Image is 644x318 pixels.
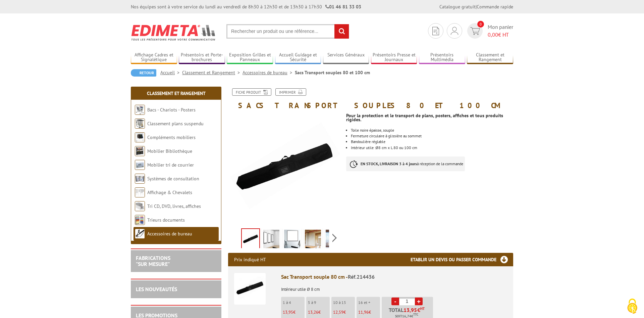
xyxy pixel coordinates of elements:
p: Prix indiqué HT [234,253,266,266]
p: 5 à 9 [308,300,330,305]
a: Classement et Rangement [467,52,513,63]
img: devis rapide [470,27,480,35]
a: Trieurs documents [147,217,185,223]
img: devis rapide [451,27,458,35]
span: 12,59 [333,309,343,315]
p: € [333,310,355,315]
a: Classement et Rangement [182,70,243,76]
img: devis rapide [432,27,439,35]
a: devis rapide 0 Mon panier 0,00€ HT [466,23,513,39]
a: Retour [131,69,156,77]
a: Exposition Grilles et Panneaux [227,52,273,63]
img: Mobilier Bibliothèque [135,146,145,156]
img: Compléments mobiliers [135,132,145,142]
span: 13,95 [283,309,293,315]
span: Réf.214436 [348,273,375,280]
div: Nos équipes sont à votre service du lundi au vendredi de 8h30 à 12h30 et de 13h30 à 17h30 [131,3,361,10]
a: FABRICATIONS"Sur Mesure" [136,255,170,267]
span: € HT [488,31,513,39]
img: Mobilier tri de courrier [135,160,145,170]
span: 13,95 [404,307,417,313]
a: Présentoirs Presse et Journaux [371,52,417,63]
img: Tri CD, DVD, livres, affiches [135,201,145,211]
p: à réception de la commande [346,156,465,171]
a: Services Généraux [323,52,369,63]
p: 10 à 15 [333,300,355,305]
span: 0,00 [488,31,498,38]
span: € [417,307,420,313]
img: Affichage & Chevalets [135,187,145,197]
img: Systèmes de consultation [135,174,145,184]
a: Accessoires de bureau [147,231,192,237]
img: sac_transport_souple_214436_2.jpg [284,230,300,251]
a: Classement et Rangement [147,90,206,96]
span: Mon panier [488,23,513,39]
img: Sac Transport souple 80 cm [234,273,266,305]
img: accessoires_214436.jpg [242,229,259,250]
a: Fiche produit [232,88,271,96]
a: Accueil [160,70,182,76]
a: Affichage & Chevalets [147,189,192,195]
img: sac_transport_souple_214436_3.jpg [305,230,321,251]
sup: TTC [413,313,418,316]
p: 16 et + [358,300,380,305]
div: Sac Transport souple 80 cm - [281,273,507,281]
sup: HT [420,306,425,311]
a: Compléments mobiliers [147,134,196,140]
img: sac_transport_souple_214436_4.jpg [326,230,342,251]
strong: EN STOCK, LIVRAISON 3 à 4 jours [361,161,417,166]
img: sac_transport_souple_214436_1.jpg [263,230,279,251]
img: Classement plans suspendu [135,119,145,129]
p: Bandoulière réglable [351,140,513,144]
a: Présentoirs Multimédia [419,52,465,63]
button: Cookies (fenêtre modale) [621,295,644,318]
p: € [308,310,330,315]
span: Next [331,232,338,243]
p: 1 à 4 [283,300,305,305]
span: 13,26 [308,309,318,315]
p: Toile noire épaisse, souple [351,128,513,132]
a: Tri CD, DVD, livres, affiches [147,203,201,209]
a: Mobilier tri de courrier [147,162,194,168]
strong: 01 46 81 33 03 [325,4,361,10]
a: Catalogue gratuit [439,4,476,10]
a: LES NOUVEAUTÉS [136,286,177,292]
img: Edimeta [131,20,216,45]
a: Présentoirs et Porte-brochures [179,52,225,63]
a: Imprimer [275,88,306,96]
a: Systèmes de consultation [147,176,199,182]
a: Commande rapide [477,4,513,10]
a: Accessoires de bureau [243,70,295,76]
img: accessoires_214436.jpg [228,113,341,226]
a: Mobilier Bibliothèque [147,148,192,154]
img: Cookies (fenêtre modale) [624,298,641,315]
p: € [358,310,380,315]
span: 11,96 [358,309,369,315]
img: Bacs - Chariots - Posters [135,105,145,115]
img: Accessoires de bureau [135,229,145,239]
a: + [415,298,423,305]
a: - [391,298,399,305]
a: Accueil Guidage et Sécurité [275,52,321,63]
strong: Pour la protection et le transport de plans, posters, affiches et tous produits rigides. [346,112,503,123]
input: rechercher [334,24,349,39]
p: Intérieur utile : 8 cm x L 80 ou 100 cm [351,145,513,150]
div: | [439,3,513,10]
p: Intérieur utile Ø 8 cm [281,282,507,292]
p: Fermeture circulaire à glissière au sommet [351,134,513,138]
h3: Etablir un devis ou passer commande [411,253,513,266]
span: 0 [477,21,484,28]
p: € [283,310,305,315]
a: Affichage Cadres et Signalétique [131,52,177,63]
a: Bacs - Chariots - Posters [147,107,196,113]
input: Rechercher un produit ou une référence... [226,24,349,39]
img: Trieurs documents [135,215,145,225]
font: ø [376,144,378,150]
li: Sacs Transport souples 80 et 100 cm [295,69,370,76]
a: Classement plans suspendu [147,121,204,127]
